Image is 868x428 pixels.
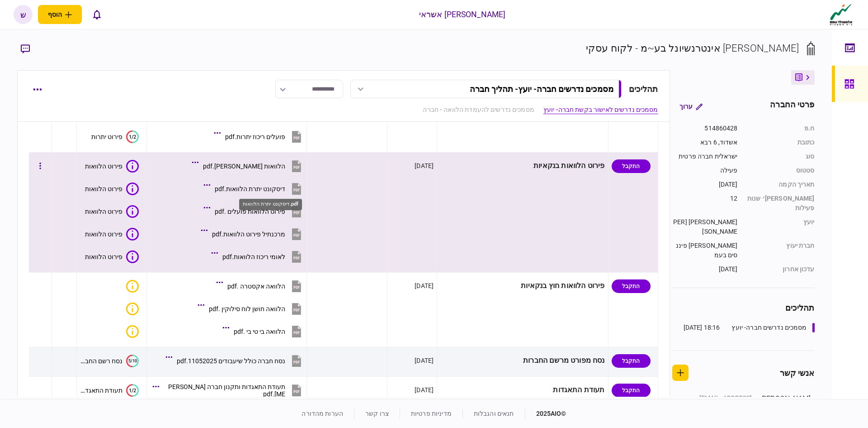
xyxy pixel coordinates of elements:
[80,387,123,394] div: תעודת התאגדות
[123,280,139,293] button: איכות לא מספקת
[747,264,815,274] div: עדכון אחרון
[85,163,123,170] div: פירוט הלוואות
[747,152,815,161] div: סוג
[525,409,566,418] div: © 2025 AIO
[672,180,738,189] div: [DATE]
[747,138,815,147] div: כתובת
[227,283,285,290] div: הלוואה אקסטרה .pdf
[234,328,285,335] div: הלוואה בי טי בי .pdf
[415,385,434,394] div: [DATE]
[215,208,285,215] div: פירוט הלוואות פועלים .pdf
[126,325,139,338] div: איכות לא מספקת
[225,133,285,140] div: פועלים ריכוז יתרות.pdf
[126,303,139,315] div: איכות לא מספקת
[747,180,815,189] div: תאריך הקמה
[14,5,33,24] button: ש
[612,354,651,368] div: התקבל
[672,302,815,314] div: תהליכים
[216,126,303,147] button: פועלים ריכוז יתרות.pdf
[350,80,622,98] button: מסמכים נדרשים חברה- יועץ- תהליך חברה
[440,380,604,400] div: תעודת התאגדות
[672,217,738,236] div: [PERSON_NAME] [PERSON_NAME]
[225,321,303,341] button: הלוואה בי טי בי .pdf
[38,5,82,24] button: פתח תפריט להוספת לקוח
[85,228,139,240] button: פירוט הלוואות
[672,124,738,133] div: 514860428
[212,231,285,238] div: מרכנתיל פירוט הלוואות.pdf
[302,410,343,417] a: הערות מהדורה
[747,241,815,260] div: חברת יעוץ
[672,264,738,274] div: [DATE]
[85,208,123,215] div: פירוט הלוואות
[415,281,434,290] div: [DATE]
[203,224,303,244] button: מרכנתיל פירוט הלוואות.pdf
[693,394,752,413] div: [EMAIL_ADDRESS][DOMAIN_NAME]
[206,178,303,199] button: דיסקונט יתרת הלוואות.pdf
[203,163,285,170] div: הלוואות מזרחי.pdf
[423,105,534,115] a: מסמכים נדרשים להעמדת הלוואה - חברה
[155,380,303,400] button: תעודת התאגדות ותקנון חברה מיכל רוזנבוים.pdf
[85,183,139,195] button: פירוט הלוואות
[194,156,303,176] button: הלוואות מזרחי.pdf
[629,83,658,95] div: תהליכים
[747,166,815,175] div: סטטוס
[85,185,123,192] div: פירוט הלוואות
[177,357,285,365] div: נסח חברה כולל שיעבודים 11052025.pdf
[123,303,139,315] button: איכות לא מספקת
[164,383,285,398] div: תעודת התאגדות ותקנון חברה מיכל רוזנבוים.pdf
[85,250,139,263] button: פירוט הלוואות
[770,98,814,115] div: פרטי החברה
[684,323,815,332] a: מסמכים נדרשים חברה- יועץ18:16 [DATE]
[411,410,452,417] a: מדיניות פרטיות
[731,323,807,332] div: מסמכים נדרשים חברה- יועץ
[684,323,720,332] div: 18:16 [DATE]
[80,355,139,367] button: 5/10נסח רשם החברות
[87,5,106,24] button: פתח רשימת התראות
[440,351,604,371] div: נסח מפורט מרשם החברות
[91,130,139,143] button: 1/2פירוט יתרות
[126,280,139,293] div: איכות לא מספקת
[828,3,854,26] img: client company logo
[206,201,303,221] button: פירוט הלוואות פועלים .pdf
[672,241,738,260] div: [PERSON_NAME] פיננסים בעמ
[780,367,815,379] div: אנשי קשר
[85,160,139,173] button: פירוט הלוואות
[612,384,651,397] div: התקבל
[415,356,434,365] div: [DATE]
[80,384,139,397] button: 1/2תעודת התאגדות
[474,410,514,417] a: תנאים והגבלות
[543,105,658,115] a: מסמכים נדרשים לאישור בקשת חברה- יועץ
[128,359,137,363] text: 5/10
[747,124,815,133] div: ח.פ
[168,351,303,371] button: נסח חברה כולל שיעבודים 11052025.pdf
[91,133,123,140] div: פירוט יתרות
[672,138,738,147] div: אשדוד, 6 רבא
[672,152,738,161] div: ישראלית חברה פרטית
[200,298,303,319] button: הלוואה חושן לוח סילוקין .pdf
[365,410,389,417] a: צרו קשר
[419,9,506,20] div: [PERSON_NAME] אשראי
[672,166,738,175] div: פעילה
[672,194,738,213] div: 12
[218,276,303,296] button: הלוואה אקסטרה .pdf
[747,217,815,236] div: יועץ
[85,205,139,218] button: פירוט הלוואות
[415,161,434,170] div: [DATE]
[209,305,285,313] div: הלוואה חושן לוח סילוקין .pdf
[213,246,303,267] button: לאומי ריכוז הלוואות.pdf
[80,357,123,365] div: נסח רשם החברות
[470,84,613,94] div: מסמכים נדרשים חברה- יועץ - תהליך חברה
[747,194,815,213] div: [PERSON_NAME]׳ שנות פעילות
[586,41,799,56] div: [PERSON_NAME] אינטרנשיונל בע~מ - לקוח עסקי
[85,253,123,260] div: פירוט הלוואות
[440,276,604,296] div: פירוט הלוואות חוץ בנקאיות
[239,199,302,210] div: דיסקונט יתרת הלוואות.pdf
[123,325,139,338] button: איכות לא מספקת
[215,185,285,192] div: דיסקונט יתרת הלוואות.pdf
[129,134,136,139] text: 1/2
[612,279,651,293] div: התקבל
[129,387,136,393] text: 1/2
[440,156,604,176] div: פירוט הלוואות בנקאיות
[672,98,710,115] button: ערוך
